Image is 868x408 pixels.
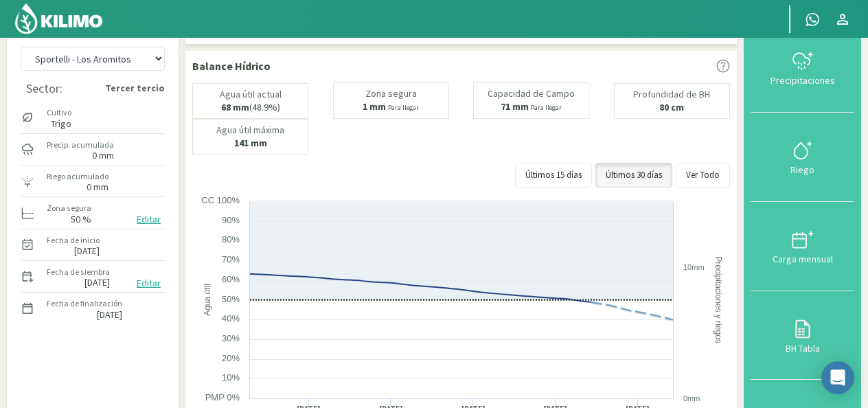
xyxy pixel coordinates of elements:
[683,394,700,403] text: 0mm
[365,89,417,99] p: Zona segura
[87,183,108,192] label: 0 mm
[220,89,282,100] p: Agua útil actual
[26,82,62,95] div: Sector:
[47,266,110,278] label: Fecha de siembra
[192,58,271,74] p: Balance Hídrico
[755,343,850,353] div: BH Tabla
[47,170,108,183] label: Riego acumulado
[751,291,854,381] button: BH Tabla
[133,212,165,227] button: Editar
[222,353,240,363] text: 20%
[47,120,71,128] label: Trigo
[821,361,854,394] div: Open Intercom Messenger
[222,372,240,383] text: 10%
[222,294,240,304] text: 50%
[222,274,240,284] text: 60%
[751,202,854,291] button: Carga mensual
[488,89,575,99] p: Capacidad de Campo
[216,125,284,135] p: Agua útil máxima
[683,263,705,271] text: 10mm
[222,333,240,343] text: 30%
[92,151,114,160] label: 0 mm
[751,23,854,113] button: Precipitaciones
[755,254,850,264] div: Carga mensual
[751,113,854,202] button: Riego
[659,101,684,113] b: 80 cm
[97,310,122,319] label: [DATE]
[205,392,240,403] text: PMP 0%
[74,247,100,256] label: [DATE]
[713,256,723,343] text: Precipitaciones y riegos
[755,165,850,174] div: Riego
[363,100,386,113] b: 1 mm
[47,297,122,310] label: Fecha de finalización
[531,103,562,112] small: Para llegar
[71,215,91,224] label: 50 %
[755,76,850,85] div: Precipitaciones
[47,139,114,151] label: Precip. acumulada
[105,81,165,95] strong: Tercer tercio
[222,234,240,245] text: 80%
[203,284,212,316] text: Agua útil
[222,313,240,324] text: 40%
[133,275,165,291] button: Editar
[234,137,267,149] b: 141 mm
[222,254,240,264] text: 70%
[201,195,240,205] text: CC 100%
[47,202,91,214] label: Zona segura
[595,163,672,188] button: Últimos 30 días
[84,278,110,287] label: [DATE]
[221,102,280,113] p: (48.9%)
[388,103,419,112] small: Para llegar
[47,234,100,247] label: Fecha de inicio
[501,100,529,113] b: 71 mm
[633,89,710,100] p: Profundidad de BH
[47,106,71,119] label: Cultivo
[676,163,730,188] button: Ver Todo
[222,215,240,225] text: 90%
[221,101,249,113] b: 68 mm
[14,2,104,35] img: Kilimo
[515,163,592,188] button: Últimos 15 días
